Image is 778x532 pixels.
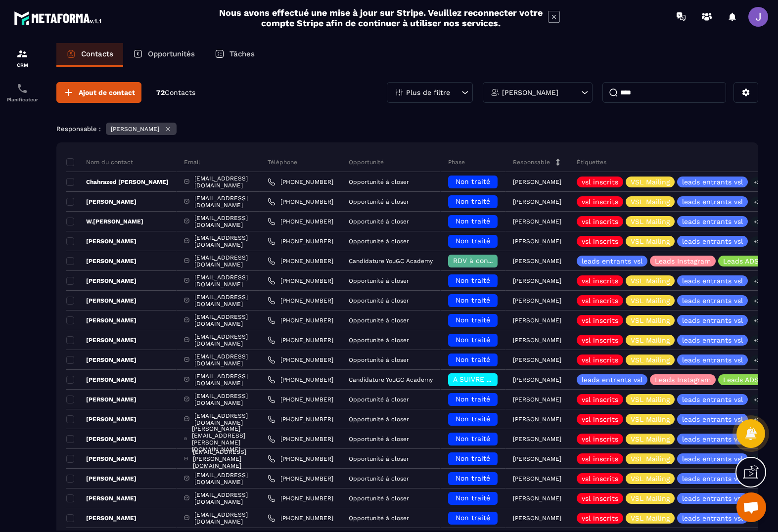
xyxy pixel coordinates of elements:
span: Non traité [456,217,490,225]
a: [PHONE_NUMBER] [268,297,333,305]
img: scheduler [16,83,28,94]
a: Contacts [56,43,123,67]
span: Non traité [456,415,490,423]
span: Non traité [456,435,490,443]
p: [PERSON_NAME] [66,475,137,483]
p: leads entrants vsl [682,495,743,502]
p: leads entrants vsl [682,198,743,205]
p: [PERSON_NAME] [111,126,159,133]
p: Opportunité à closer [349,475,409,482]
p: Candidature YouGC Academy [349,258,433,265]
h2: Nous avons effectué une mise à jour sur Stripe. Veuillez reconnecter votre compte Stripe afin de ... [219,7,543,28]
p: +3 [750,276,763,286]
p: leads entrants vsl [682,218,743,225]
p: vsl inscrits [582,277,618,284]
p: vsl inscrits [582,416,618,423]
p: vsl inscrits [582,297,618,304]
p: [PERSON_NAME] [66,455,137,463]
p: +3 [750,236,763,247]
p: vsl inscrits [582,455,618,462]
p: vsl inscrits [582,475,618,482]
span: Non traité [456,296,490,304]
p: [PERSON_NAME] [513,258,561,265]
p: Responsable : [56,125,101,133]
p: [PERSON_NAME] [513,297,561,304]
p: [PERSON_NAME] [66,514,137,522]
div: Ouvrir le chat [736,492,766,522]
p: [PERSON_NAME] [513,317,561,324]
p: VSL Mailing [631,475,670,482]
p: +3 [750,197,763,207]
span: RDV à confimer ❓ [453,257,517,265]
p: [PERSON_NAME] [66,415,137,423]
p: [PERSON_NAME] [513,218,561,225]
p: [PERSON_NAME] [66,198,137,206]
a: [PHONE_NUMBER] [268,435,333,443]
span: Non traité [456,276,490,284]
p: vsl inscrits [582,356,618,363]
p: leads entrants vsl [682,475,743,482]
p: [PERSON_NAME] [66,396,137,403]
p: Opportunité à closer [349,317,409,324]
img: logo [14,9,103,27]
p: VSL Mailing [631,455,670,462]
p: [PERSON_NAME] [513,515,561,522]
span: A SUIVRE ⏳ [453,375,495,383]
p: vsl inscrits [582,238,618,245]
p: Opportunité à closer [349,455,409,462]
p: leads entrants vsl [682,337,743,344]
p: [PERSON_NAME] [66,316,137,324]
p: VSL Mailing [631,297,670,304]
p: leads entrants vsl [582,376,642,383]
p: [PERSON_NAME] [513,337,561,344]
a: [PHONE_NUMBER] [268,455,333,463]
p: vsl inscrits [582,198,618,205]
span: Non traité [456,316,490,324]
span: Non traité [456,474,490,482]
p: Opportunité à closer [349,198,409,205]
img: formation [16,48,28,60]
p: VSL Mailing [631,416,670,423]
p: Opportunité à closer [349,436,409,443]
span: Ajout de contact [79,88,135,97]
p: Phase [448,158,465,166]
p: vsl inscrits [582,178,618,185]
a: [PHONE_NUMBER] [268,475,333,483]
p: Opportunité [349,158,384,166]
p: 72 [156,88,195,97]
a: [PHONE_NUMBER] [268,277,333,285]
p: Opportunité à closer [349,396,409,403]
a: [PHONE_NUMBER] [268,396,333,403]
p: VSL Mailing [631,277,670,284]
p: [PERSON_NAME] [66,237,137,245]
p: Opportunités [148,49,195,58]
p: leads entrants vsl [682,277,743,284]
p: W.[PERSON_NAME] [66,218,143,225]
p: vsl inscrits [582,495,618,502]
a: formationformationCRM [2,41,42,75]
p: [PERSON_NAME] [513,238,561,245]
a: [PHONE_NUMBER] [268,316,333,324]
p: vsl inscrits [582,337,618,344]
a: [PHONE_NUMBER] [268,336,333,344]
span: Non traité [456,237,490,245]
p: VSL Mailing [631,238,670,245]
p: leads entrants vsl [682,455,743,462]
p: VSL Mailing [631,436,670,443]
p: [PERSON_NAME] [66,257,137,265]
p: VSL Mailing [631,317,670,324]
span: Non traité [456,494,490,502]
p: [PERSON_NAME] [66,376,137,384]
a: [PHONE_NUMBER] [268,356,333,364]
p: [PERSON_NAME] [513,198,561,205]
p: Leads ADS [723,376,759,383]
p: [PERSON_NAME] [513,455,561,462]
p: Leads Instagram [655,258,711,265]
p: +3 [750,217,763,227]
a: [PHONE_NUMBER] [268,415,333,423]
p: VSL Mailing [631,396,670,403]
p: [PERSON_NAME] [513,495,561,502]
p: +3 [750,395,763,405]
a: [PHONE_NUMBER] [268,376,333,384]
a: [PHONE_NUMBER] [268,218,333,225]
